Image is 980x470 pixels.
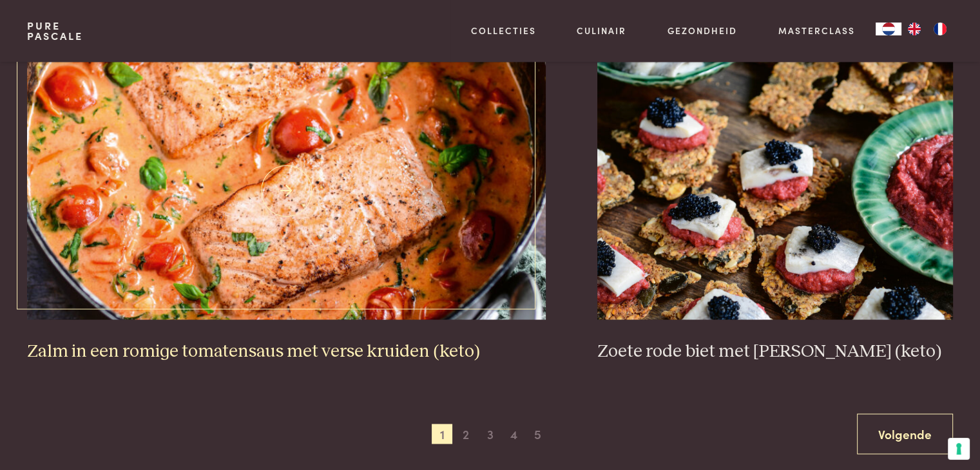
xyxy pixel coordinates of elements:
a: PurePascale [27,21,83,41]
img: Zoete rode biet met zure haring (keto) [597,62,953,319]
img: Zalm in een romige tomatensaus met verse kruiden (keto) [27,62,546,319]
a: FR [927,23,953,35]
a: NL [876,23,901,35]
h3: Zalm in een romige tomatensaus met verse kruiden (keto) [27,340,546,362]
aside: Language selected: Nederlands [876,23,953,35]
span: 5 [528,424,548,444]
a: Volgende [857,413,953,454]
a: Collecties [471,24,536,37]
a: Zoete rode biet met zure haring (keto) Zoete rode biet met [PERSON_NAME] (keto) [597,62,953,362]
a: Masterclass [778,24,855,37]
button: Uw voorkeuren voor toestemming voor trackingtechnologieën [948,438,970,460]
div: Language [876,23,901,35]
a: Zalm in een romige tomatensaus met verse kruiden (keto) Zalm in een romige tomatensaus met verse ... [27,62,546,362]
span: 2 [456,424,476,444]
span: 3 [480,424,501,444]
span: 1 [432,424,452,444]
a: Culinair [577,24,626,37]
a: Gezondheid [668,24,737,37]
span: 4 [504,424,524,444]
ul: Language list [901,23,953,35]
h3: Zoete rode biet met [PERSON_NAME] (keto) [597,340,953,362]
a: EN [901,23,927,35]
